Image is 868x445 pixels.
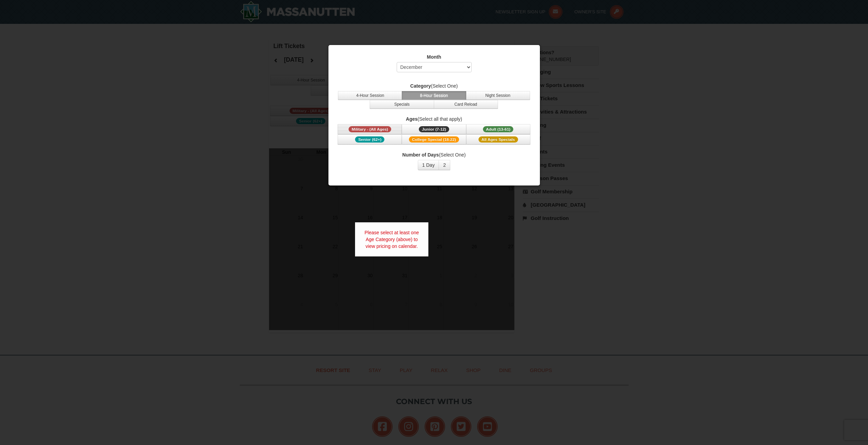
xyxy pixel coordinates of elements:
strong: Ages [406,116,417,122]
button: Junior (7-12) [402,124,466,134]
span: All Ages Specials [479,136,518,143]
label: (Select One) [337,83,531,89]
button: Adult (13-61) [466,124,530,134]
button: Senior (62+) [338,134,402,145]
button: Specials [370,100,434,109]
span: Adult (13-61) [483,126,514,132]
button: Card Reload [434,100,498,109]
button: All Ages Specials [466,134,530,145]
button: 2 [439,160,450,170]
span: Junior (7-12) [419,126,449,132]
div: Please select at least one Age Category (above) to view pricing on calendar. [355,222,429,256]
button: 8-Hour Session [402,91,466,100]
strong: Number of Days [402,152,439,158]
span: Military - (All Ages) [349,126,391,132]
button: Night Session [466,91,530,100]
strong: Category [410,83,431,89]
label: (Select One) [337,151,531,158]
button: 1 Day [418,160,439,170]
span: College Special (18-22) [409,136,459,143]
label: (Select all that apply) [337,116,531,122]
strong: Month [427,54,441,60]
button: 4-Hour Session [338,91,402,100]
button: College Special (18-22) [402,134,466,145]
button: Military - (All Ages) [338,124,402,134]
span: Senior (62+) [355,136,384,143]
